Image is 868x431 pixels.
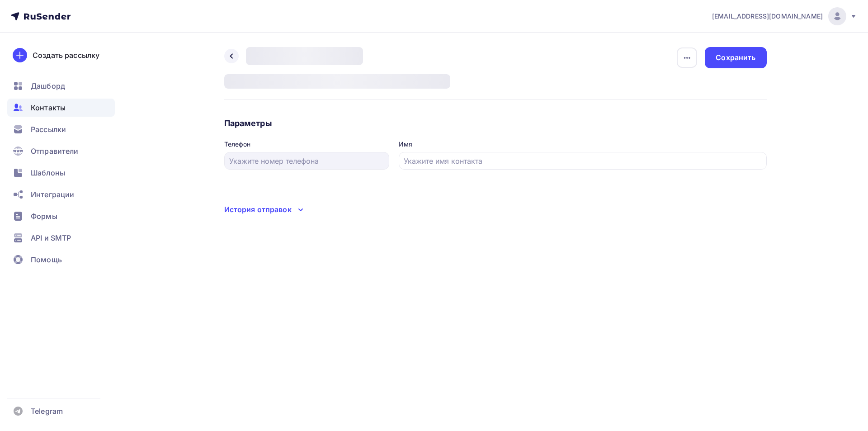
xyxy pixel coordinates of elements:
input: Укажите имя контакта [404,156,761,166]
legend: Телефон [224,140,389,152]
a: Рассылки [7,120,115,138]
span: Контакты [31,102,66,113]
a: Шаблоны [7,164,115,182]
span: Помощь [31,254,62,265]
div: История отправок [224,204,292,215]
a: Отправители [7,142,115,160]
div: Сохранить [716,52,755,63]
span: Интеграции [31,189,74,200]
a: Формы [7,207,115,225]
span: Отправители [31,146,79,156]
legend: Имя [399,140,767,152]
span: API и SMTP [31,232,71,243]
span: [EMAIL_ADDRESS][DOMAIN_NAME] [712,12,823,21]
h4: Параметры [224,118,767,129]
a: [EMAIL_ADDRESS][DOMAIN_NAME] [712,7,857,25]
span: Формы [31,211,57,222]
span: Шаблоны [31,167,65,178]
span: Telegram [31,406,63,417]
a: Дашборд [7,77,115,95]
span: Рассылки [31,124,66,135]
a: Контакты [7,99,115,117]
div: Создать рассылку [33,50,99,61]
input: Укажите номер телефона [229,156,384,166]
span: Дашборд [31,81,65,91]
